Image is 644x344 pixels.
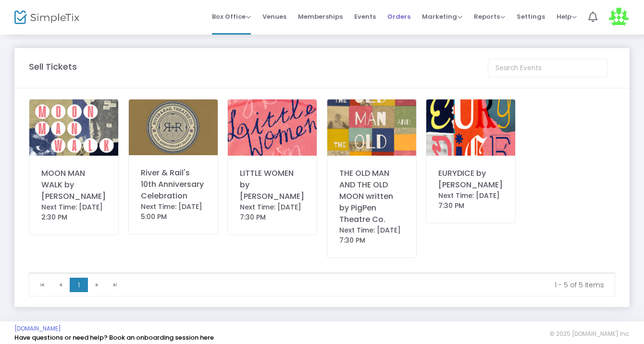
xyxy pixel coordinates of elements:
[474,12,505,21] span: Reports
[557,12,577,21] span: Help
[228,99,317,156] img: 638899278392745295LittleWomen.png
[29,60,77,73] m-panel-title: Sell Tickets
[240,168,305,202] div: LITTLE WOMEN by [PERSON_NAME]
[41,202,106,222] div: Next Time: [DATE] 2:30 PM
[262,4,286,29] span: Venues
[550,330,630,338] span: © 2025 [DOMAIN_NAME] Inc.
[422,12,462,21] span: Marketing
[141,167,206,202] div: River & Rail's 10th Anniversary Celebration
[517,4,545,29] span: Settings
[129,99,218,155] img: rr10v5.jpg
[327,99,416,156] img: TheOldManandTheOldMoon.png
[339,168,404,225] div: THE OLD MAN AND THE OLD MOON written by PigPen Theatre Co.
[14,325,61,332] a: [DOMAIN_NAME]
[70,278,88,292] span: Page 1
[14,333,214,342] a: Have questions or need help? Book an onboarding session here
[488,59,608,77] input: Search Events
[339,225,404,246] div: Next Time: [DATE] 7:30 PM
[298,4,343,29] span: Memberships
[387,4,410,29] span: Orders
[438,168,503,191] div: EURYDICE by [PERSON_NAME]
[29,99,118,156] img: MoonManWalk.png
[438,191,503,211] div: Next Time: [DATE] 7:30 PM
[212,12,251,21] span: Box Office
[141,202,206,222] div: Next Time: [DATE] 5:00 PM
[41,168,106,202] div: MOON MAN WALK by [PERSON_NAME]
[240,202,305,222] div: Next Time: [DATE] 7:30 PM
[354,4,376,29] span: Events
[426,99,515,156] img: Eurydice.png
[131,280,604,290] kendo-pager-info: 1 - 5 of 5 items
